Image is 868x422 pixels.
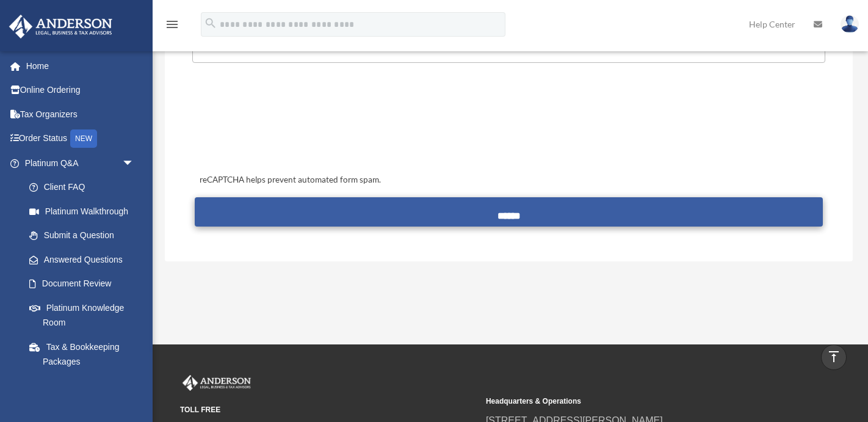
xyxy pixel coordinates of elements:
a: Platinum Walkthrough [17,199,153,224]
img: Anderson Advisors Platinum Portal [180,375,253,391]
a: Home [9,54,153,78]
div: NEW [70,129,97,148]
iframe: reCAPTCHA [196,101,382,148]
a: Platinum Q&Aarrow_drop_down [9,151,153,175]
i: vertical_align_top [826,349,841,364]
span: arrow_drop_down [122,151,146,176]
a: Client FAQ [17,175,153,200]
a: Tax & Bookkeeping Packages [17,335,153,374]
a: Platinum Knowledge Room [17,296,153,335]
div: reCAPTCHA helps prevent automated form spam. [195,173,823,187]
img: User Pic [841,15,859,33]
a: menu [165,21,179,32]
a: Online Ordering [9,78,153,103]
a: vertical_align_top [821,344,847,370]
a: Tax Organizers [9,102,153,126]
img: Anderson Advisors Platinum Portal [5,15,116,38]
a: Submit a Question [17,224,146,248]
a: Land Trust & Deed Forum [17,374,153,413]
small: Headquarters & Operations [486,395,783,408]
a: Order StatusNEW [9,126,153,151]
i: menu [165,17,179,32]
a: Answered Questions [17,247,153,272]
small: TOLL FREE [180,404,477,417]
i: search [204,16,217,30]
a: Document Review [17,272,153,296]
